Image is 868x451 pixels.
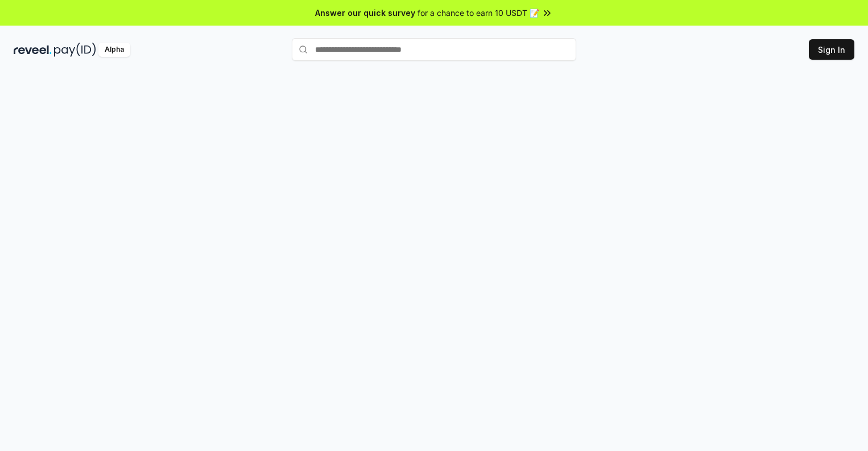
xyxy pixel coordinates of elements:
[418,7,539,19] span: for a chance to earn 10 USDT 📝
[98,43,130,57] div: Alpha
[315,7,415,19] span: Answer our quick survey
[14,43,52,57] img: reveel_dark
[809,39,854,60] button: Sign In
[54,43,96,57] img: pay_id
